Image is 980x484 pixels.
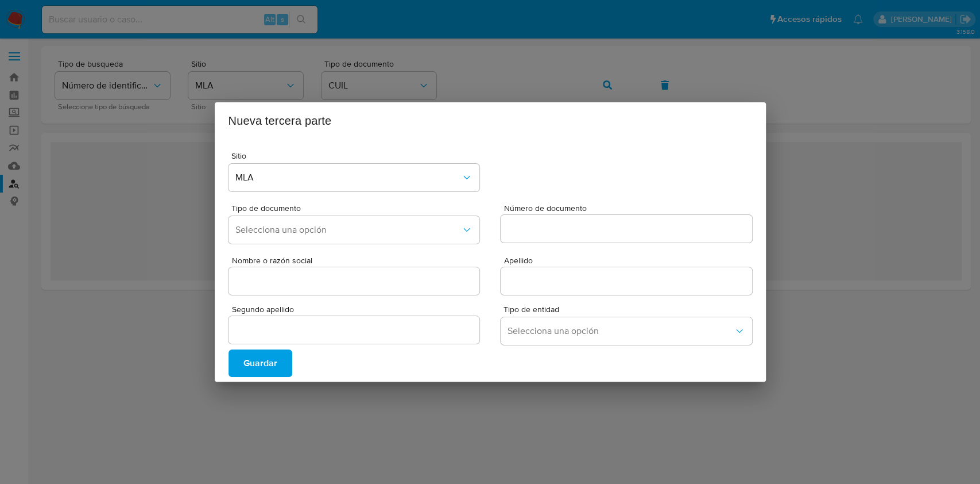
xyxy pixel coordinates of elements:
button: Guardar [228,349,292,377]
span: Selecciona una opción [508,325,734,337]
span: Número de documento [504,204,756,213]
span: Segundo apellido [232,305,483,314]
span: Guardar [243,351,277,376]
span: Apellido [504,256,756,265]
button: entity_type [501,317,752,345]
span: Tipo de entidad [503,305,755,313]
span: Selecciona una opción [235,224,462,236]
span: Tipo de documento [231,204,483,212]
span: Nombre o razón social [232,256,483,265]
h2: Nueva tercera parte [228,112,752,130]
button: site_id [228,164,480,191]
span: MLA [235,172,462,183]
button: doc_type [228,216,480,244]
span: Sitio [231,152,483,160]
